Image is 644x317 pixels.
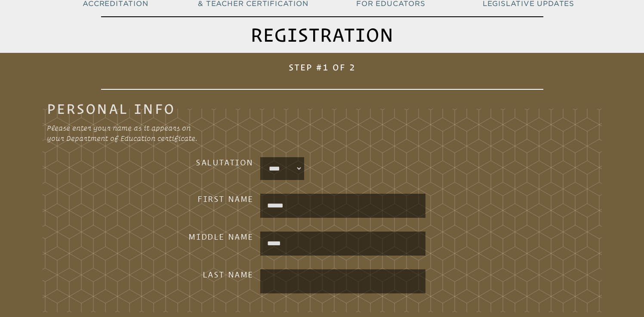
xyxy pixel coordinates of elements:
[116,269,253,280] h3: Last Name
[116,157,253,168] h3: Salutation
[101,16,543,53] h1: Registration
[116,194,253,204] h3: First Name
[262,159,302,178] select: persons_salutation
[116,232,253,242] h3: Middle Name
[47,123,322,143] p: Please enter your name as it appears on your Department of Education certificate.
[47,104,176,114] legend: Personal Info
[101,56,543,90] h1: Step #1 of 2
